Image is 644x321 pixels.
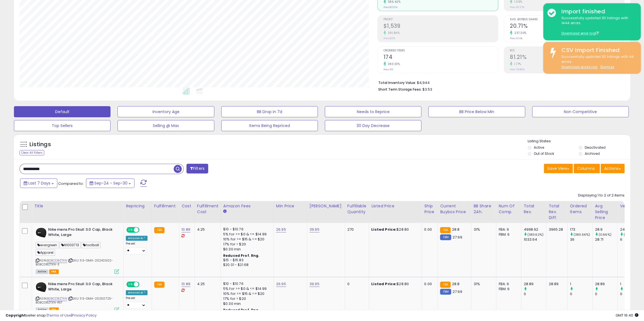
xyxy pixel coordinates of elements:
[620,203,640,209] div: Velocity
[473,203,494,215] div: BB Share 24h.
[371,227,417,232] div: $28.80
[378,79,620,86] li: $4,944
[20,178,57,188] button: Last 7 Days
[440,234,451,240] small: FBM
[570,237,592,242] div: 36
[510,37,522,40] small: Prev: 6.14%
[384,37,395,40] small: Prev: $313
[424,282,433,287] div: 0.00
[595,203,615,221] div: Avg Selling Price
[223,237,269,242] div: 10% for >= $15 & <= $20
[620,237,642,242] div: 6
[534,151,554,156] label: Out of Stock
[528,139,630,144] p: Listing States:
[452,227,460,232] span: 28.8
[181,203,192,209] div: Cost
[371,282,417,287] div: $28.80
[510,6,524,9] small: Prev: 30.27%
[378,80,416,85] b: Total Inventory Value:
[126,236,148,241] div: Amazon AI *
[223,263,269,267] div: $20.01 - $21.68
[452,281,460,287] span: 28.8
[60,242,81,248] span: N1003713
[223,209,227,214] small: Amazon Fees.
[276,203,305,209] div: Min Price
[384,68,393,71] small: Prev: 36
[595,237,617,242] div: 28.71
[510,49,624,52] span: ROI
[126,242,148,254] div: Preset:
[510,18,624,21] span: Avg. Buybox Share
[58,181,84,186] span: Compared to:
[19,150,44,155] div: Clear All Filters
[510,54,624,61] h2: 81.21%
[386,62,400,66] small: 383.33%
[384,54,498,61] h2: 174
[424,227,433,232] div: 0.00
[276,227,286,232] a: 26.95
[378,87,422,92] b: Short Term Storage Fees:
[527,232,543,237] small: (383.62%)
[512,62,521,66] small: 1.77%
[549,227,563,232] div: 3965.28
[595,227,617,232] div: 28.9
[81,242,101,248] span: football
[325,106,421,117] button: Needs to Reprice
[384,6,397,9] small: Prev: $1,034
[223,291,269,296] div: 10% for >= $15 & <= $20
[139,282,148,287] span: OFF
[127,282,134,287] span: ON
[154,227,164,233] small: FBA
[48,227,116,239] b: Nike mens Pro Skull 3.0 Cap, Black White, Large
[36,296,113,305] span: | SKU: 11.5-GMA-20250725-B0BCD8ZTXN-RET
[601,164,625,173] button: Actions
[440,289,451,295] small: FBM
[595,292,617,297] div: 0
[223,282,269,286] div: $10 - $10.76
[197,227,217,232] div: 4.25
[223,253,260,258] b: Reduced Prof. Rng.
[498,203,519,215] div: Num of Comp.
[498,282,517,287] div: FBA: 6
[181,281,190,287] a: 10.89
[510,23,624,30] h2: 20.71%
[523,292,546,297] div: 0
[127,228,134,232] span: ON
[574,164,600,173] button: Columns
[595,282,617,287] div: 28.89
[154,203,177,209] div: Fulfillment
[578,193,625,198] div: Displaying 1 to 2 of 2 items
[197,282,217,287] div: 4.25
[36,282,47,293] img: 31C86pqA1pL._SL40_.jpg
[309,227,319,232] a: 39.95
[49,269,59,274] span: FBA
[577,166,595,171] span: Columns
[309,281,319,287] a: 39.95
[620,227,642,232] div: 24.71
[117,106,214,117] button: Inventory Age
[347,227,365,232] div: 270
[561,31,599,36] a: Download error log
[36,227,119,273] div: ASIN:
[154,282,164,288] small: FBA
[72,313,97,318] a: Privacy Policy
[30,141,51,148] h5: Listings
[440,227,450,233] small: FBA
[620,292,642,297] div: 0
[197,203,218,215] div: Fulfillment Cost
[223,203,271,209] div: Amazon Fees
[557,54,636,70] div: Successfully updated 30 listings with 44 errors.
[14,120,110,131] button: Top Sellers
[620,282,642,287] div: 1
[223,286,269,291] div: 5% for >= $0 & <= $14.99
[6,313,26,318] strong: Copyright
[523,203,544,215] div: Total Rev.
[570,292,592,297] div: 0
[94,180,127,186] span: Sep-24 - Sep-30
[428,106,525,117] button: BB Price Below Min
[561,64,597,69] a: Download errors log
[557,8,636,16] div: Import finished
[36,282,119,311] div: ASIN:
[36,258,113,267] span: | SKU: 11.5-GMA-20240502-B0BCD8ZTXN-3
[117,120,214,131] button: Selling @ Max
